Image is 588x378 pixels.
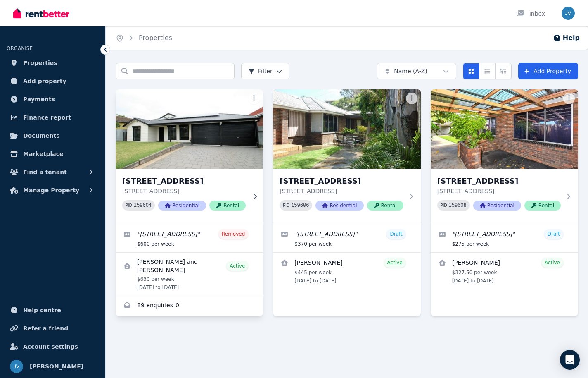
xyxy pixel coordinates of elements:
[23,185,79,195] span: Manage Property
[437,175,561,187] h3: [STREET_ADDRESS]
[158,201,206,211] span: Residential
[560,350,580,370] div: Open Intercom Messenger
[10,360,23,373] img: Julie Vlaskis
[441,203,447,208] small: PID
[7,109,99,126] a: Finance report
[209,201,246,211] span: Rental
[23,149,63,159] span: Marketplace
[273,89,420,169] img: 33 Gawler Street, Port Noarlunga
[437,187,561,195] p: [STREET_ADDRESS]
[13,7,69,19] img: RentBetter
[553,33,580,43] button: Help
[524,201,561,211] span: Rental
[23,58,57,68] span: Properties
[516,10,545,18] div: Inbox
[23,323,68,333] span: Refer a friend
[134,203,152,208] code: 159604
[431,224,578,252] a: Edit listing: 33a Gawler Street, Port Noarlunga
[7,91,99,108] a: Payments
[7,55,99,71] a: Properties
[377,63,456,79] button: Name (A-Z)
[273,253,420,289] a: View details for Rhiannon Carter
[518,63,578,79] a: Add Property
[23,112,71,122] span: Finance report
[116,253,263,296] a: View details for Lisa and Steven Doyle
[7,45,33,51] span: ORGANISE
[431,89,578,169] img: 33a Gawler Street, Port Noarlunga
[23,131,60,141] span: Documents
[122,175,246,187] h3: [STREET_ADDRESS]
[248,67,273,75] span: Filter
[112,87,267,171] img: 32 Deemster Avenue, Christies Beach
[7,338,99,355] a: Account settings
[473,201,521,211] span: Residential
[23,94,55,104] span: Payments
[241,63,289,79] button: Filter
[431,253,578,289] a: View details for Colin Wood
[30,361,83,371] span: [PERSON_NAME]
[7,73,99,89] a: Add property
[7,146,99,162] a: Marketplace
[562,7,575,20] img: Julie Vlaskis
[126,203,132,208] small: PID
[463,63,512,79] div: View options
[495,63,512,79] button: Expanded list view
[7,182,99,199] button: Manage Property
[280,187,403,195] p: [STREET_ADDRESS]
[394,67,427,75] span: Name (A-Z)
[122,187,246,195] p: [STREET_ADDRESS]
[291,203,309,208] code: 159606
[563,93,575,104] button: More options
[116,89,263,224] a: 32 Deemster Avenue, Christies Beach[STREET_ADDRESS][STREET_ADDRESS]PID 159604ResidentialRental
[116,224,263,252] a: Edit listing: 32 Deemster Avenue, Christies Beach
[406,93,417,104] button: More options
[106,26,182,50] nav: Breadcrumb
[367,201,403,211] span: Rental
[479,63,496,79] button: Compact list view
[431,89,578,224] a: 33a Gawler Street, Port Noarlunga[STREET_ADDRESS][STREET_ADDRESS]PID 159608ResidentialRental
[139,34,172,42] a: Properties
[23,167,67,177] span: Find a tenant
[23,342,78,352] span: Account settings
[273,89,420,224] a: 33 Gawler Street, Port Noarlunga[STREET_ADDRESS][STREET_ADDRESS]PID 159606ResidentialRental
[116,296,263,316] a: Enquiries for 32 Deemster Avenue, Christies Beach
[280,175,403,187] h3: [STREET_ADDRESS]
[248,93,260,104] button: More options
[315,201,363,211] span: Residential
[7,302,99,318] a: Help centre
[23,76,66,86] span: Add property
[273,224,420,252] a: Edit listing: 33 Gawler Street, Port Noarlunga
[283,203,289,208] small: PID
[23,305,61,315] span: Help centre
[449,203,467,208] code: 159608
[7,127,99,144] a: Documents
[7,164,99,180] button: Find a tenant
[7,320,99,337] a: Refer a friend
[463,63,479,79] button: Card view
